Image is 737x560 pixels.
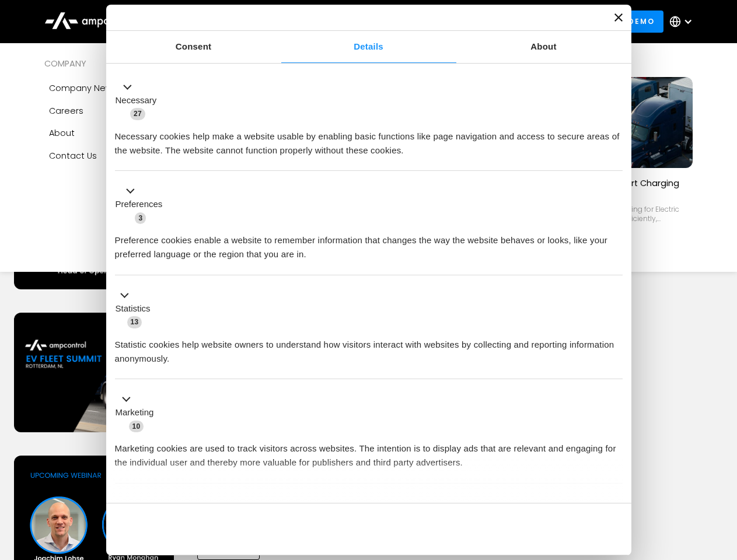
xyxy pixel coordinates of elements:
span: 10 [129,421,144,432]
a: Details [281,31,456,63]
label: Preferences [116,198,163,211]
button: Close banner [614,13,623,22]
a: Contact Us [44,145,189,167]
div: Preference cookies enable a website to remember information that changes the way the website beha... [115,225,623,261]
button: Statistics (13) [115,288,158,329]
label: Statistics [116,302,151,316]
div: Statistic cookies help website owners to understand how visitors interact with websites by collec... [115,329,623,366]
a: Company news [44,77,189,99]
button: Preferences (3) [115,184,170,225]
div: About [49,127,75,139]
button: Unclassified (2) [115,496,211,511]
label: Marketing [116,406,154,419]
div: COMPANY [44,57,189,70]
div: Marketing cookies are used to track visitors across websites. The intention is to display ads tha... [115,433,623,470]
span: 2 [193,498,204,510]
span: 3 [135,212,146,224]
div: Contact Us [49,149,97,162]
span: 13 [127,316,142,328]
label: Necessary [116,94,157,107]
button: Necessary (27) [115,80,164,121]
span: 27 [130,108,145,120]
div: Careers [49,104,83,117]
div: Company news [49,82,117,94]
a: Consent [106,31,281,63]
button: Okay [455,512,622,546]
a: About [456,31,631,63]
div: Necessary cookies help make a website usable by enabling basic functions like page navigation and... [115,121,623,157]
a: About [44,122,189,144]
button: Marketing (10) [115,393,161,433]
a: Careers [44,100,189,122]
